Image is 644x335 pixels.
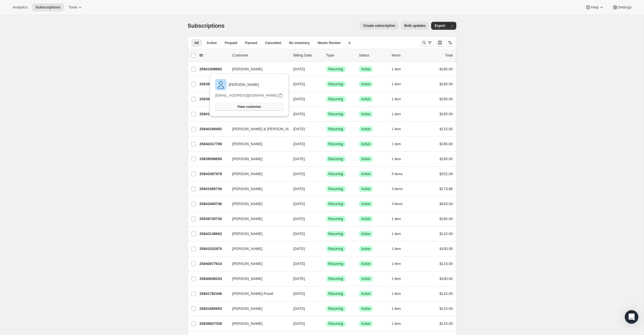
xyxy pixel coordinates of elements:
[200,170,453,178] div: 25843367978[PERSON_NAME][DATE]SuccessRecurringSuccessActive5 items$252.09
[404,23,425,28] span: Bulk updates
[361,306,371,311] span: Active
[229,304,286,313] button: [PERSON_NAME]
[200,201,228,207] p: 25843400746
[229,289,286,298] button: [PERSON_NAME]-Purell
[361,67,371,71] span: Active
[200,290,453,298] div: 25841762346[PERSON_NAME]-Purell[DATE]SuccessRecurringSuccessActive1 item$115.00
[591,5,598,10] span: Help
[392,230,407,238] button: 1 item
[200,125,453,133] div: 25840189482[PERSON_NAME] & [PERSON_NAME] Candy[DATE]SuccessRecurringSuccessActive1 item$115.00
[361,82,371,86] span: Active
[440,142,453,146] span: $195.00
[200,306,228,312] p: 25841860650
[392,112,401,116] span: 1 item
[200,156,228,162] p: 25839599658
[200,291,228,297] p: 25841762346
[329,157,343,161] span: Recurring
[440,202,453,206] span: $443.04
[207,41,217,45] span: Active
[392,202,403,206] span: 3 items
[265,41,281,45] span: Cancelled
[392,290,407,298] button: 1 item
[229,65,286,74] button: [PERSON_NAME]
[293,321,305,326] span: [DATE]
[293,157,305,161] span: [DATE]
[215,93,277,98] p: [EMAIL_ADDRESS][DOMAIN_NAME]
[392,53,420,58] div: Items
[329,127,343,131] span: Recurring
[200,81,228,87] p: 25839632426
[361,172,371,176] span: Active
[232,246,263,252] span: [PERSON_NAME]
[200,96,228,102] p: 25839861802
[293,172,305,176] span: [DATE]
[229,125,286,134] button: [PERSON_NAME] & [PERSON_NAME] Candy
[237,105,261,109] span: View customer
[200,65,453,73] div: 25841008682[PERSON_NAME][DATE]SuccessRecurringSuccessActive1 item$195.00
[293,232,305,236] span: [DATE]
[293,262,305,266] span: [DATE]
[65,3,86,11] button: Tools
[359,53,387,58] p: Status
[361,262,371,266] span: Active
[440,262,453,266] span: $115.00
[392,170,409,178] button: 5 items
[392,155,407,163] button: 1 item
[229,140,286,149] button: [PERSON_NAME]
[293,202,305,206] span: [DATE]
[361,232,371,236] span: Active
[329,262,343,266] span: Recurring
[446,39,454,47] button: Sort the results
[392,127,401,131] span: 1 item
[440,127,453,131] span: $115.00
[625,310,638,324] div: Open Intercom Messenger
[229,274,286,283] button: [PERSON_NAME]
[392,260,407,268] button: 1 item
[232,53,289,58] p: Customer
[293,82,305,86] span: [DATE]
[329,112,343,116] span: Recurring
[215,79,226,90] img: variant image
[200,141,228,147] p: 25842417706
[436,39,444,47] button: Customize table column order and visibility
[200,185,453,193] div: 25841565738[PERSON_NAME][DATE]SuccessRecurringSuccessActive3 items$173.88
[329,321,343,326] span: Recurring
[392,262,401,266] span: 1 item
[293,217,305,221] span: [DATE]
[609,3,635,11] button: Settings
[200,231,228,237] p: 25843138602
[392,277,401,281] span: 1 item
[329,82,343,86] span: Recurring
[329,172,343,176] span: Recurring
[326,53,355,58] div: Type
[440,321,453,326] span: $115.00
[392,65,407,73] button: 1 item
[200,245,453,253] div: 25841532970[PERSON_NAME][DATE]SuccessRecurringSuccessActive1 item$100.00
[392,80,407,88] button: 1 item
[440,97,453,101] span: $195.00
[392,232,401,236] span: 1 item
[582,3,608,11] button: Help
[361,142,371,146] span: Active
[293,187,305,191] span: [DATE]
[229,155,286,164] button: [PERSON_NAME]
[293,67,305,71] span: [DATE]
[232,141,263,147] span: [PERSON_NAME]
[232,216,263,222] span: [PERSON_NAME]
[392,67,401,71] span: 1 item
[392,247,401,251] span: 1 item
[363,23,395,28] span: Create subscription
[392,97,401,101] span: 1 item
[435,23,445,28] span: Export
[392,215,407,223] button: 1 item
[392,140,407,148] button: 1 item
[232,321,263,327] span: [PERSON_NAME]
[361,202,371,206] span: Active
[440,277,453,281] span: $100.00
[293,277,305,281] span: [DATE]
[329,202,343,206] span: Recurring
[232,231,263,237] span: [PERSON_NAME]
[361,187,371,191] span: Active
[68,5,77,10] span: Tools
[440,112,453,116] span: $195.00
